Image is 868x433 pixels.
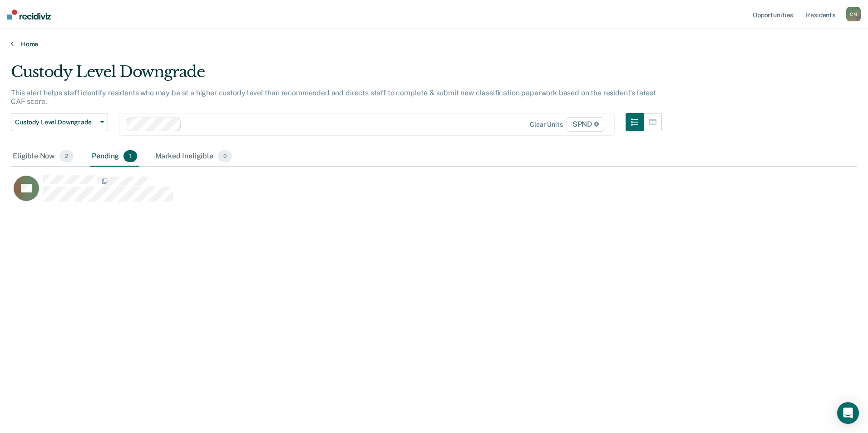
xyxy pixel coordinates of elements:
button: CN [846,7,861,21]
img: Recidiviz [7,10,51,20]
span: 1 [123,150,137,162]
span: 2 [59,150,74,162]
div: C N [846,7,861,21]
span: 0 [218,150,232,162]
span: SPND [567,117,605,132]
button: Custody Level Downgrade [11,113,108,131]
div: Open Intercom Messenger [837,402,859,424]
div: Eligible Now2 [11,147,75,167]
div: Clear units [530,121,563,128]
a: Home [11,40,857,48]
p: This alert helps staff identify residents who may be at a higher custody level than recommended a... [11,89,656,106]
div: Marked Ineligible0 [153,147,234,167]
div: Pending1 [90,147,138,167]
div: Custody Level Downgrade [11,63,662,89]
span: Custody Level Downgrade [15,118,97,126]
div: CaseloadOpportunityCell-00357702 [11,174,751,211]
